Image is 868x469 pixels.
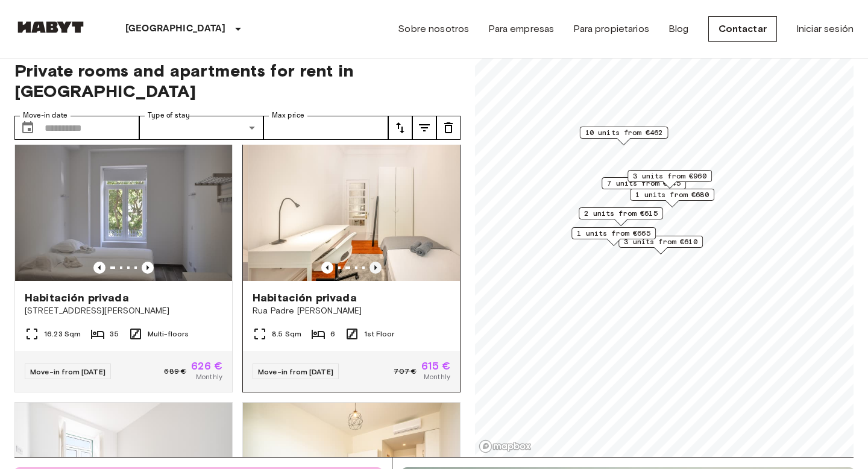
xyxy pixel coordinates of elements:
span: [STREET_ADDRESS][PERSON_NAME] [25,305,222,317]
span: 3 units from €610 [624,236,697,247]
a: Para empresas [488,22,554,36]
span: Habitación privada [253,291,357,305]
div: Map marker [627,170,712,189]
a: Iniciar sesión [796,22,854,36]
a: Mapbox logo [479,439,532,453]
div: Map marker [618,236,703,254]
span: 689 € [164,366,186,377]
a: Marketing picture of unit PT-17-016-001-05Marketing picture of unit PT-17-016-001-05Previous imag... [242,136,461,392]
div: Map marker [579,207,663,226]
span: Monthly [424,371,450,382]
span: 16.23 Sqm [44,329,81,339]
a: Para propietarios [573,22,649,36]
span: Multi-floors [148,329,189,339]
span: Habitación privada [25,291,129,305]
span: 2 units from €615 [584,208,658,219]
span: 35 [110,329,118,339]
img: Marketing picture of unit PT-17-016-001-05 [248,136,465,281]
canvas: Map [475,46,854,457]
button: Choose date [16,116,40,140]
a: Blog [668,22,689,36]
span: Monthly [196,371,222,382]
button: Previous image [321,262,333,274]
img: Marketing picture of unit PT-17-010-001-14H [15,136,232,281]
label: Type of stay [148,110,190,121]
div: Map marker [580,127,668,145]
span: 615 € [421,360,450,371]
button: tune [436,116,461,140]
span: 8.5 Sqm [272,329,301,339]
div: Map marker [602,177,686,196]
span: Move-in from [DATE] [30,367,105,376]
span: Rua Padre [PERSON_NAME] [253,305,450,317]
span: 10 units from €462 [585,127,663,138]
span: 7 units from €545 [607,178,681,189]
button: tune [388,116,412,140]
div: Map marker [630,189,714,207]
div: Map marker [571,227,656,246]
span: 6 [330,329,335,339]
button: Previous image [93,262,105,274]
span: 1 units from €665 [577,228,650,239]
label: Move-in date [23,110,68,121]
a: Sobre nosotros [398,22,469,36]
a: Marketing picture of unit PT-17-010-001-14HPrevious imagePrevious imageHabitación privada[STREET_... [14,136,233,392]
span: 3 units from €960 [633,171,706,181]
p: [GEOGRAPHIC_DATA] [125,22,226,36]
a: Contactar [708,16,777,42]
span: Private rooms and apartments for rent in [GEOGRAPHIC_DATA] [14,60,461,101]
img: Habyt [14,21,87,33]
button: Previous image [142,262,154,274]
span: 1st Floor [364,329,394,339]
span: 707 € [394,366,417,377]
label: Max price [272,110,304,121]
button: tune [412,116,436,140]
span: 1 units from €680 [635,189,709,200]
span: 626 € [191,360,222,371]
span: Move-in from [DATE] [258,367,333,376]
button: Previous image [370,262,382,274]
